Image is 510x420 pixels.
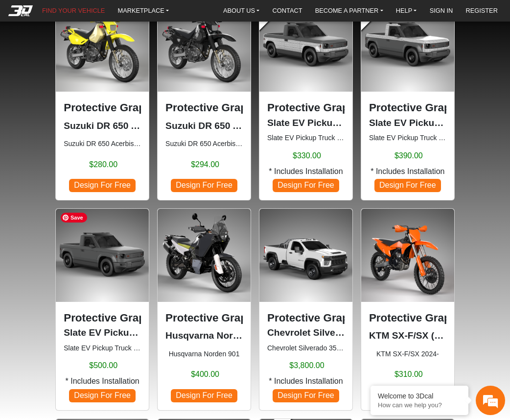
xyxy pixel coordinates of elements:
[114,4,173,18] a: MARKETPLACE
[191,369,219,380] span: $400.00
[392,4,421,18] a: HELP
[165,310,243,326] p: Protective Graphic Kit
[269,375,343,387] span: * Includes Installation
[165,349,243,359] small: Husqvarna Norden 901
[219,4,263,18] a: ABOUT US
[369,99,446,116] p: Protective Graphic Kit
[89,360,117,371] span: $500.00
[267,326,345,340] p: Chevrolet Silverado 3500 HD (2020-2023)
[311,4,387,18] a: BECOME A PARTNER
[157,208,251,411] div: Husqvarna Norden 901
[371,166,444,177] span: * Includes Installation
[289,360,324,371] span: $3,800.00
[426,4,457,18] a: SIGN IN
[273,179,339,192] span: Design For Free
[369,310,446,326] p: Protective Graphic Kit
[56,209,149,302] img: EV Pickup Truck Full Set2026
[273,389,339,402] span: Design For Free
[61,213,87,222] span: Save
[378,401,461,409] p: How can we help you?
[64,310,141,326] p: Protective Graphic Kit
[374,179,441,192] span: Design For Free
[259,209,352,302] img: Silverado 3500 HDnull2020-2023
[267,133,345,143] small: Slate EV Pickup Truck - Partial Wrapping Kit
[293,150,321,162] span: $330.00
[69,179,136,192] span: Design For Free
[369,329,446,343] p: KTM SX-F/SX (2024-)
[369,116,446,130] p: Slate EV Pickup Truck Half Top Set (2026)
[69,389,136,402] span: Design For Free
[267,116,345,130] p: Slate EV Pickup Truck Half Bottom Set (2026)
[89,159,117,171] span: $280.00
[55,208,149,411] div: Slate EV Pickup Truck - Full Wrapping Kit
[66,375,139,387] span: * Includes Installation
[64,326,141,340] p: Slate EV Pickup Truck Full Set (2026)
[394,369,423,380] span: $310.00
[361,208,455,411] div: KTM SX-F/SX 2024-
[165,329,243,343] p: Husqvarna Norden 901 (2021-2024)
[369,349,446,359] small: KTM SX-F/SX 2024-
[462,4,501,18] a: REGISTER
[361,209,454,302] img: SX-F/SXnull2024-
[158,209,251,302] img: Norden 901null2021-2024
[267,99,345,116] p: Protective Graphic Kit
[64,99,141,116] p: Protective Graphic Kit
[165,139,243,149] small: Suzuki DR 650 Acerbis Tank 6.6 Gl
[267,310,345,326] p: Protective Graphic Kit
[394,150,423,162] span: $390.00
[64,119,141,133] p: Suzuki DR 650 Acerbis Tank 5.3 Gl (1996-2024)
[165,99,243,116] p: Protective Graphic Kit
[165,119,243,133] p: Suzuki DR 650 Acerbis Tank 6.6 Gl (1996-2024)
[259,208,353,411] div: Chevrolet Silverado 3500 HD
[369,133,446,143] small: Slate EV Pickup Truck - Partial Wrapping Kit
[171,389,237,402] span: Design For Free
[378,392,461,400] div: Welcome to 3Dcal
[171,179,237,192] span: Design For Free
[269,166,343,177] span: * Includes Installation
[267,343,345,353] small: Chevrolet Silverado 3500 HD
[191,159,219,171] span: $294.00
[64,343,141,353] small: Slate EV Pickup Truck - Full Wrapping Kit
[64,139,141,149] small: Suzuki DR 650 Acerbis Tank 5.3 Gl
[38,4,109,18] a: FIND YOUR VEHICLE
[269,4,306,18] a: CONTACT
